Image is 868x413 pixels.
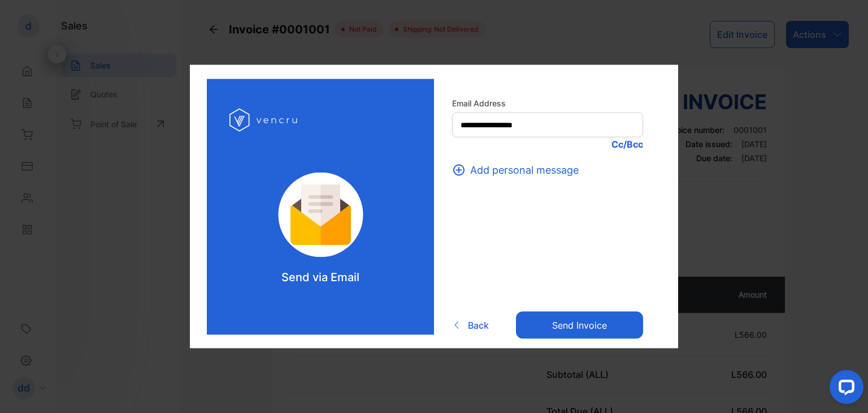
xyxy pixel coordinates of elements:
img: log [263,173,379,257]
img: log [229,102,300,139]
span: Add personal message [470,162,579,178]
p: Send via Email [281,269,359,286]
button: Send invoice [516,311,643,338]
span: Back [468,318,489,332]
p: Cc/Bcc [452,137,643,151]
label: Email Address [452,97,643,109]
button: Add personal message [452,162,585,178]
iframe: LiveChat chat widget [821,365,868,413]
